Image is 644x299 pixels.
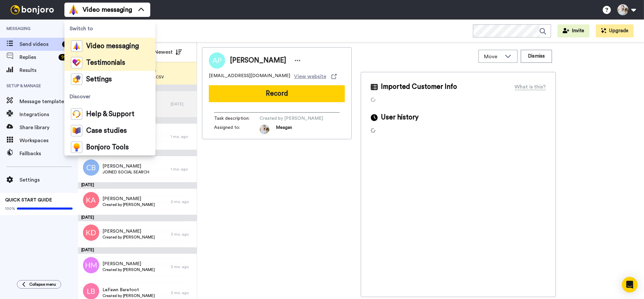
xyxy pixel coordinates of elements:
span: Settings [20,176,78,184]
div: [DATE] [78,215,197,221]
span: [PERSON_NAME] [230,56,286,65]
a: Video messaging [64,38,155,54]
button: Collapse menu [17,280,61,289]
span: 100% [5,206,15,211]
div: 3 mo. ago [171,232,194,237]
span: [EMAIL_ADDRESS][DOMAIN_NAME] [209,73,290,80]
span: Created by [PERSON_NAME] [102,202,155,207]
span: Video messaging [83,5,132,14]
img: bj-tools-colored.svg [71,142,82,153]
span: Imported Customer Info [381,82,457,92]
div: 2 mo. ago [171,199,194,204]
div: 1 mo. ago [171,134,194,139]
span: LeFawn Barefoot [102,287,155,293]
div: [DATE] [78,247,197,254]
span: Message template [20,98,78,105]
span: Collapse menu [29,282,56,287]
div: 3 mo. ago [171,290,194,295]
span: Meagan [276,124,292,134]
span: [PERSON_NAME] [102,261,155,267]
img: vm-color.svg [71,40,82,52]
span: Switch to [64,20,155,38]
div: 99 + [59,54,72,61]
span: Assigned to: [214,124,260,134]
a: Testimonials [64,54,155,71]
img: kd.png [83,224,99,241]
span: QUICK START GUIDE [5,198,52,202]
button: Dismiss [521,50,552,63]
span: Fallbacks [20,150,78,157]
span: Case studies [86,128,127,134]
img: vm-color.svg [68,5,79,15]
span: Results [20,66,78,74]
span: Integrations [20,111,78,118]
span: Help & Support [86,111,134,117]
span: Testimonials [86,60,125,66]
span: Bonjoro Tools [86,144,129,151]
span: Send videos [20,40,60,48]
div: Open Intercom Messenger [622,277,637,292]
img: cb.png [83,159,99,176]
span: Discover [64,88,155,106]
span: Created by [PERSON_NAME] [102,293,155,298]
a: Help & Support [64,106,155,122]
span: Task description : [214,115,260,122]
img: 1d459a76-fd41-4e99-acad-7bca78053b07-1561732903.jpg [260,124,269,134]
img: ka.png [83,192,99,208]
a: Settings [64,71,155,88]
img: bj-logo-header-white.svg [8,5,57,14]
a: Case studies [64,122,155,139]
img: hm.png [83,257,99,273]
span: Video messaging [86,43,139,49]
div: [DATE] [78,182,197,189]
span: [PERSON_NAME] [102,163,149,170]
span: Share library [20,124,78,131]
button: Upgrade [596,24,634,37]
button: Invite [557,24,589,37]
img: case-study-colored.svg [71,125,82,136]
span: Move [484,53,502,61]
span: Created by [PERSON_NAME] [102,235,155,240]
span: JOINED SOCIAL SEARCH [102,170,149,175]
span: [PERSON_NAME] [102,196,155,202]
span: Created by [PERSON_NAME] [260,115,323,122]
span: View website [294,73,326,80]
span: Replies [20,53,56,61]
span: User history [381,113,419,122]
span: Settings [86,76,112,83]
img: Image of Abigail Peugh [209,52,225,69]
a: View website [294,73,337,80]
button: Record [209,85,345,102]
img: settings-colored.svg [71,74,82,85]
span: Workspaces [20,137,78,144]
span: [PERSON_NAME] [102,228,155,235]
a: Bonjoro Tools [64,139,155,156]
img: tm-color.svg [71,57,82,68]
button: Newest [149,46,187,59]
div: What is this? [515,83,546,91]
div: 51 [62,41,72,48]
img: help-and-support-colored.svg [71,108,82,120]
div: 3 mo. ago [171,264,194,269]
div: [DATE] [171,102,194,107]
div: 1 mo. ago [171,167,194,172]
span: Created by [PERSON_NAME] [102,267,155,272]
